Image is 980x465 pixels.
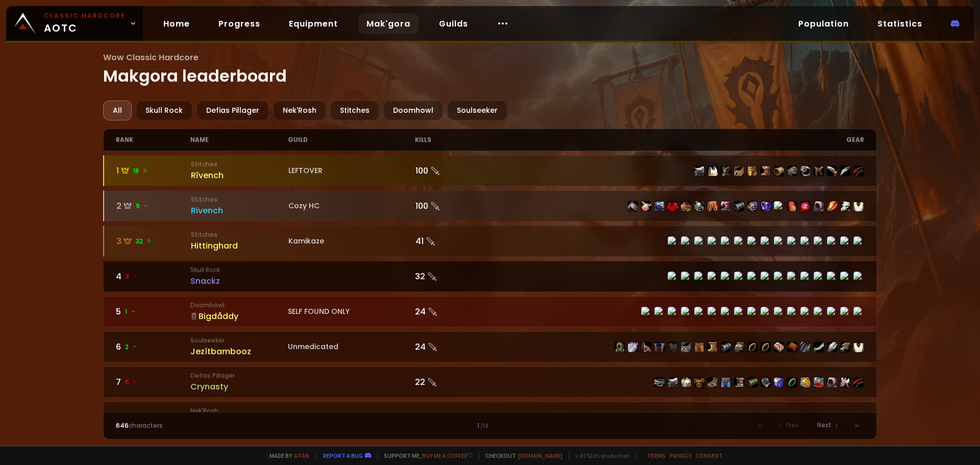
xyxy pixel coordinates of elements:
span: Next [817,421,831,430]
div: 6 [116,340,191,353]
small: / 13 [480,422,488,430]
span: Prev [786,421,799,430]
div: 100 [415,200,491,212]
img: item-19120 [774,342,784,352]
img: item-14331 [814,201,824,211]
div: 100 [415,164,491,177]
img: item-4385 [654,377,665,387]
span: Checkout [479,452,562,459]
a: Consent [696,452,723,459]
small: Doomhowl [190,301,288,310]
div: rank [116,129,191,151]
span: 3 [126,272,138,281]
div: LEFTOVER [288,165,415,176]
div: characters [116,421,303,430]
a: 75 Defias PillagerCrynasty22 item-4385item-10657item-148item-2041item-6468item-10410item-1121item... [103,366,877,398]
img: item-5351 [800,166,811,176]
div: 7 [116,376,191,388]
span: 646 [116,421,129,430]
a: Population [790,13,857,34]
div: Soulseeker [447,101,507,120]
div: Rîvench [191,169,288,182]
a: 51DoomhowlBigdåddySELF FOUND ONLY24 item-10588item-13088item-10774item-4119item-13117item-15157it... [103,296,877,327]
img: item-9812 [814,166,824,176]
span: 2 [125,342,138,352]
div: 24 [415,305,490,318]
img: item-5327 [747,166,757,176]
div: 8 [116,411,191,424]
img: item-16713 [681,342,691,352]
img: item-6469 [853,166,864,176]
img: item-10410 [721,377,731,387]
img: item-16712 [734,342,744,352]
div: Bigdåddy [190,310,288,323]
a: Report a bug [323,452,363,459]
img: item-15331 [747,377,757,387]
a: [DOMAIN_NAME] [518,452,562,459]
a: 8-Nek'RoshKx[PERSON_NAME] en Croûte20 item-15513item-6125item-2870item-6398item-14727item-6590ite... [103,402,877,433]
span: 1 [125,307,136,316]
img: item-16711 [707,342,718,352]
img: item-18500 [747,342,757,352]
img: item-5107 [707,166,718,176]
img: item-1121 [734,377,744,387]
a: 43 Skull RockSnackz32 item-10502item-12047item-14182item-9791item-6611item-9797item-6612item-6613... [103,261,877,292]
img: item-12006 [787,377,797,387]
a: Privacy [670,452,692,459]
small: Stitches [191,195,288,204]
a: Progress [210,13,268,34]
a: Terms [647,452,666,459]
img: item-2575 [668,201,678,211]
div: Hittinghard [191,239,288,252]
img: item-1769 [694,166,704,176]
a: 332 StitchesHittinghardKamikaze41 item-15338item-10399item-4249item-4831item-6557item-15331item-1... [103,226,877,257]
a: Buy me a coffee [422,452,473,459]
img: item-12939 [827,342,837,352]
span: v. d752d5 - production [569,452,630,459]
a: a fan [294,452,309,459]
a: Statistics [869,13,930,34]
small: Soulseeker [190,336,288,345]
img: item-209611 [800,377,811,387]
a: Guilds [431,13,476,34]
div: 3 [116,235,191,248]
span: Wow Classic Hardcore [103,51,877,64]
div: All [103,101,132,120]
h1: Makgora leaderboard [103,51,877,88]
div: 32 [415,270,490,283]
img: item-18500 [761,342,771,352]
div: 1 [116,164,191,177]
img: item-148 [681,377,691,387]
img: item-6448 [840,166,850,176]
div: 1 [303,421,677,430]
a: Classic HardcoreAOTC [6,6,143,41]
img: item-13956 [694,201,704,211]
img: item-18103 [761,201,771,211]
img: item-16797 [654,201,665,211]
div: Snackz [190,275,288,287]
div: 4 [116,270,191,283]
div: Rivench [191,204,288,217]
div: Skull Rock [136,101,192,120]
img: item-19683 [707,201,718,211]
div: 5 [116,305,191,318]
small: Classic Hardcore [44,11,126,20]
div: Jezítbambooz [190,345,288,358]
img: item-16710 [721,342,731,352]
div: 20 [415,411,490,424]
div: 22 [415,376,490,388]
img: item-19682 [681,201,691,211]
span: Made by [263,452,309,459]
img: item-17705 [814,342,824,352]
a: 29StitchesRivenchCozy HC100 item-22267item-22403item-16797item-2575item-19682item-13956item-19683... [103,190,877,222]
img: item-2105 [654,342,665,352]
div: Doomhowl [383,101,443,120]
img: item-14629 [734,201,744,211]
div: 41 [415,235,491,248]
img: item-13938 [840,201,850,211]
img: item-12963 [694,342,704,352]
div: Unmedicated [288,341,415,352]
img: item-11853 [761,166,771,176]
a: Mak'gora [358,13,419,34]
div: Cozy HC [288,201,415,211]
